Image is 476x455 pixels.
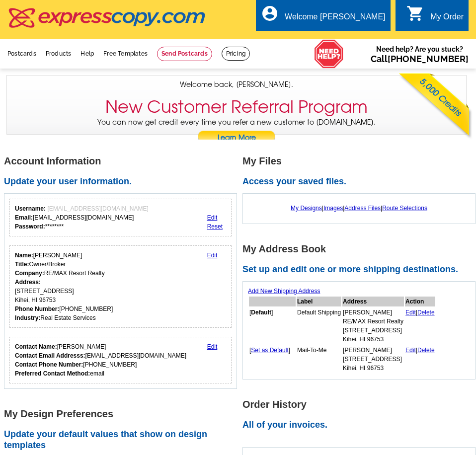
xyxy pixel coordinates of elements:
i: account_circle [261,4,279,22]
div: Welcome [PERSON_NAME] [285,12,385,26]
a: shopping_cart My Order [406,11,464,23]
i: shopping_cart [406,4,424,22]
h1: My Design Preferences [4,409,242,419]
img: help [314,39,344,69]
td: | [405,345,435,373]
strong: Email: [15,214,33,221]
strong: Contact Email Addresss: [15,352,85,359]
a: Products [46,50,72,57]
strong: Company: [15,270,44,277]
div: Your login information. [9,199,232,236]
a: Edit [405,309,416,316]
span: Need help? Are you stuck? [371,44,469,64]
strong: Preferred Contact Method: [15,370,90,377]
a: Address Files [344,205,381,212]
strong: Username: [15,205,46,212]
b: Default [251,309,271,316]
a: Delete [417,347,435,354]
a: Delete [417,309,435,316]
a: Postcards [7,50,36,57]
td: | [405,307,435,344]
td: [ ] [249,307,296,344]
div: [PERSON_NAME] Owner/Broker RE/MAX Resort Realty [STREET_ADDRESS] Kihei, HI 96753 [PHONE_NUMBER] R... [15,251,113,322]
strong: Password: [15,223,45,230]
td: Default Shipping [297,307,341,344]
a: Edit [207,252,218,259]
strong: Title: [15,261,29,268]
a: My Designs [291,205,322,212]
a: Set as Default [251,347,288,354]
span: [EMAIL_ADDRESS][DOMAIN_NAME] [47,205,148,212]
a: Add New Shipping Address [248,288,320,295]
strong: Name: [15,252,33,259]
strong: Contact Name: [15,343,57,350]
a: [PHONE_NUMBER] [388,54,469,64]
span: Call [371,54,469,64]
a: Route Selections [382,205,427,212]
td: Mail-To-Me [297,345,341,373]
th: Action [405,297,435,306]
td: [PERSON_NAME] RE/MAX Resort Realty [STREET_ADDRESS] Kihei, HI 96753 [342,307,404,344]
strong: Address: [15,279,41,286]
h3: New Customer Referral Program [105,97,368,117]
h2: Update your default values that show on design templates [4,429,242,451]
p: You can now get credit every time you refer a new customer to [DOMAIN_NAME]. [7,117,466,146]
th: Label [297,297,341,306]
a: Help [80,50,94,57]
div: Who should we contact regarding order issues? [9,337,232,383]
div: [PERSON_NAME] [EMAIL_ADDRESS][DOMAIN_NAME] [PHONE_NUMBER] email [15,342,186,378]
div: | | | [248,199,470,218]
a: Learn More [197,131,276,146]
h2: Update your user information. [4,176,242,187]
strong: Contact Phone Number: [15,361,83,368]
td: [PERSON_NAME] [STREET_ADDRESS] Kihei, HI 96753 [342,345,404,373]
strong: Industry: [15,314,40,321]
a: Edit [207,343,218,350]
a: Reset [207,223,223,230]
th: Address [342,297,404,306]
a: Free Templates [103,50,148,57]
a: Edit [405,347,416,354]
div: Your personal details. [9,245,232,328]
a: Edit [207,214,218,221]
a: Images [323,205,343,212]
strong: Phone Number: [15,305,59,312]
td: [ ] [249,345,296,373]
h1: Account Information [4,156,242,166]
span: Welcome back, [PERSON_NAME]. [180,79,293,90]
div: My Order [430,12,464,26]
